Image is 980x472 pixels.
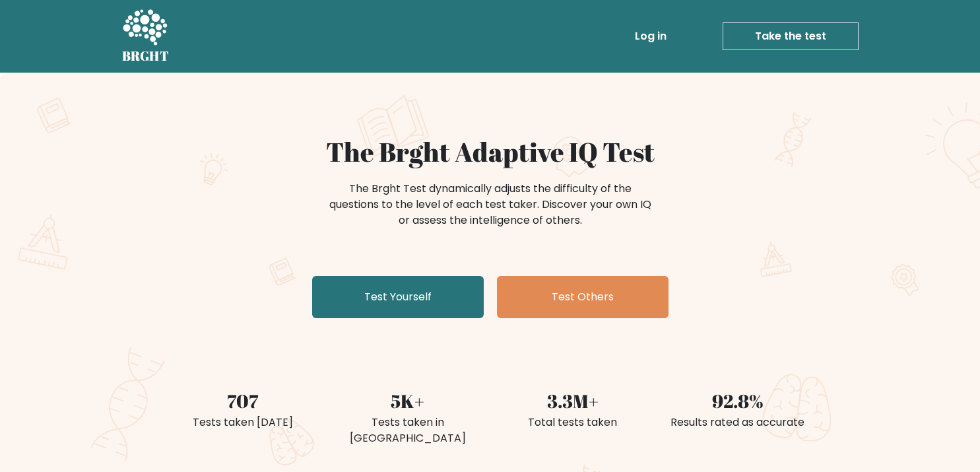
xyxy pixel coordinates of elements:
[168,387,317,415] div: 707
[325,181,655,228] div: The Brght Test dynamically adjusts the difficulty of the questions to the level of each test take...
[497,276,669,318] a: Test Others
[498,415,647,430] div: Total tests taken
[498,387,647,415] div: 3.3M+
[312,276,484,318] a: Test Yourself
[663,415,812,430] div: Results rated as accurate
[333,415,482,446] div: Tests taken in [GEOGRAPHIC_DATA]
[168,136,812,168] h1: The Brght Adaptive IQ Test
[663,387,812,415] div: 92.8%
[630,23,672,50] a: Log in
[122,48,170,64] h5: BRGHT
[122,5,170,67] a: BRGHT
[168,415,317,430] div: Tests taken [DATE]
[333,387,482,415] div: 5K+
[723,22,859,50] a: Take the test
